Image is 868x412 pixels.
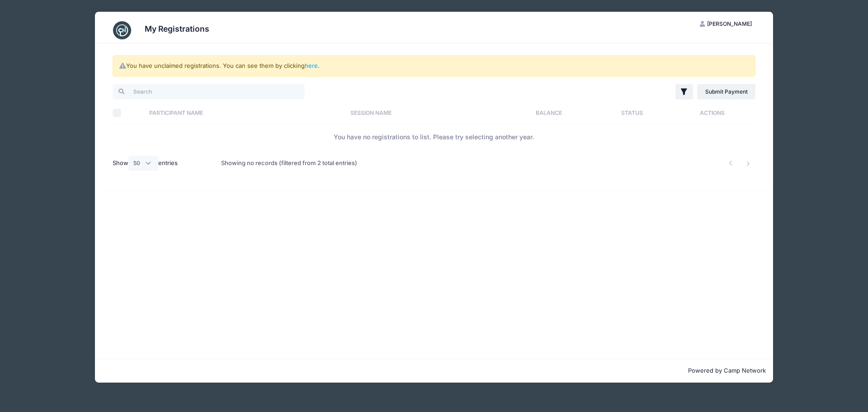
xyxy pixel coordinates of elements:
[707,20,752,27] span: [PERSON_NAME]
[113,101,145,125] th: Select All
[102,366,766,375] p: Powered by Camp Network
[113,21,131,39] img: CampNetwork
[113,55,755,77] div: You have unclaimed registrations. You can see them by clicking .
[113,125,755,149] td: You have no registrations to list. Please try selecting another year.
[346,101,504,125] th: Session Name: activate to sort column ascending
[145,101,346,125] th: Participant Name: activate to sort column ascending
[305,62,318,69] a: here
[594,101,670,125] th: Status: activate to sort column ascending
[128,156,158,171] select: Showentries
[221,153,357,174] div: Showing no records (filtered from 2 total entries)
[113,84,305,99] input: Search
[145,24,209,33] h3: My Registrations
[692,16,760,32] button: [PERSON_NAME]
[670,101,755,125] th: Actions: activate to sort column ascending
[697,84,755,99] a: Submit Payment
[504,101,594,125] th: Balance: activate to sort column ascending
[113,156,178,171] label: Show entries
